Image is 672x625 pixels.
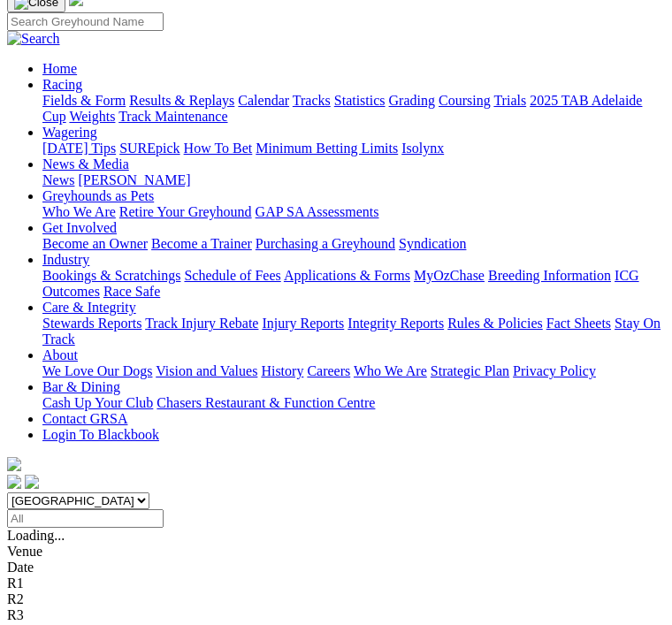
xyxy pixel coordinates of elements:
span: Loading... [7,528,65,543]
a: SUREpick [119,141,179,156]
a: Greyhounds as Pets [42,188,154,203]
img: logo-grsa-white.png [7,457,21,471]
a: Fact Sheets [546,316,611,331]
div: Bar & Dining [42,395,665,411]
a: MyOzChase [414,268,485,283]
div: Venue [7,544,665,560]
a: Trials [493,93,526,108]
a: [DATE] Tips [42,141,116,156]
a: Weights [69,109,115,124]
img: facebook.svg [7,475,21,489]
a: Who We Are [42,204,116,219]
a: Home [42,61,77,76]
a: Tracks [293,93,331,108]
a: Minimum Betting Limits [256,141,398,156]
a: Fields & Form [42,93,126,108]
a: Integrity Reports [347,316,444,331]
a: Isolynx [401,141,444,156]
div: Date [7,560,665,575]
a: Purchasing a Greyhound [256,236,395,251]
a: 2025 TAB Adelaide Cup [42,93,642,124]
div: R3 [7,607,665,623]
a: History [261,363,303,378]
a: Privacy Policy [513,363,596,378]
a: Contact GRSA [42,411,127,426]
a: Bookings & Scratchings [42,268,180,283]
input: Select date [7,509,164,528]
div: About [42,363,665,379]
div: Racing [42,93,665,125]
a: Bar & Dining [42,379,120,394]
a: GAP SA Assessments [256,204,379,219]
a: Coursing [439,93,491,108]
a: Track Maintenance [118,109,227,124]
a: Care & Integrity [42,300,136,315]
a: Chasers Restaurant & Function Centre [157,395,375,410]
img: Search [7,31,60,47]
a: Industry [42,252,89,267]
a: How To Bet [184,141,253,156]
a: News & Media [42,156,129,171]
a: Applications & Forms [284,268,410,283]
a: ICG Outcomes [42,268,639,299]
a: News [42,172,74,187]
a: Stewards Reports [42,316,141,331]
a: Vision and Values [156,363,257,378]
a: Calendar [238,93,289,108]
a: Wagering [42,125,97,140]
div: News & Media [42,172,665,188]
a: Retire Your Greyhound [119,204,252,219]
a: Login To Blackbook [42,427,159,442]
a: Syndication [399,236,466,251]
img: twitter.svg [25,475,39,489]
a: Careers [307,363,350,378]
a: Track Injury Rebate [145,316,258,331]
a: We Love Our Dogs [42,363,152,378]
div: Get Involved [42,236,665,252]
div: Greyhounds as Pets [42,204,665,220]
a: Cash Up Your Club [42,395,153,410]
a: Strategic Plan [431,363,509,378]
a: Stay On Track [42,316,661,347]
a: Become a Trainer [151,236,252,251]
div: R1 [7,575,665,591]
a: Breeding Information [488,268,611,283]
a: About [42,347,78,362]
div: Wagering [42,141,665,156]
a: Who We Are [354,363,427,378]
a: Race Safe [103,284,160,299]
input: Search [7,12,164,31]
div: R2 [7,591,665,607]
a: Become an Owner [42,236,148,251]
a: Get Involved [42,220,117,235]
a: Statistics [334,93,386,108]
a: Injury Reports [262,316,344,331]
a: Grading [389,93,435,108]
div: Industry [42,268,665,300]
a: Results & Replays [129,93,234,108]
a: [PERSON_NAME] [78,172,190,187]
a: Schedule of Fees [184,268,280,283]
a: Racing [42,77,82,92]
div: Care & Integrity [42,316,665,347]
a: Rules & Policies [447,316,543,331]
